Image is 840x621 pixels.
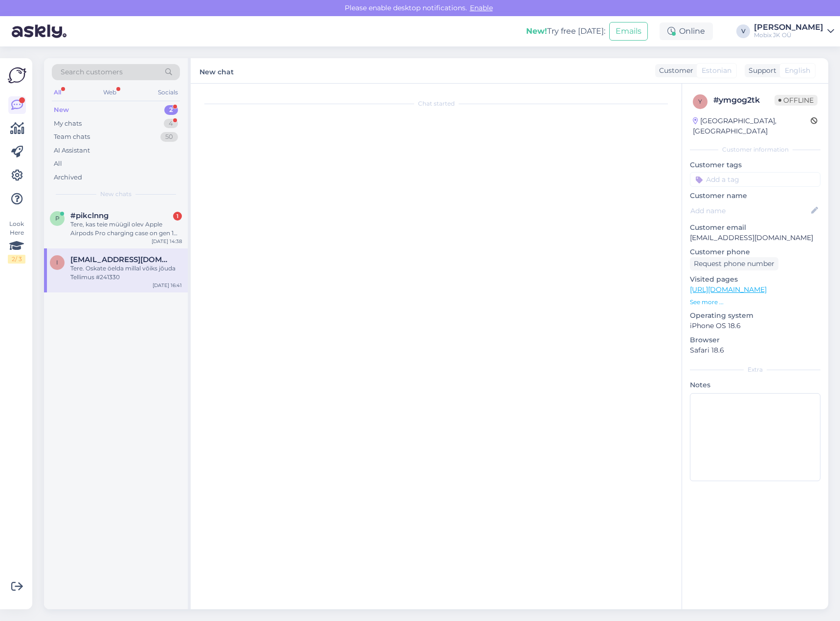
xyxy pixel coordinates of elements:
p: See more ... [690,298,820,307]
div: Extra [690,365,820,374]
span: p [55,215,60,222]
div: Socials [156,86,180,99]
span: Estonian [702,66,731,76]
input: Add name [690,205,809,216]
div: 2 [164,105,178,115]
div: Request phone number [690,257,778,270]
div: 1 [173,212,182,221]
img: Askly Logo [8,66,26,85]
span: English [785,66,810,76]
p: Notes [690,380,820,390]
div: Chat started [200,99,672,108]
p: Operating system [690,310,820,321]
div: Customer information [690,145,820,154]
div: Online [660,22,713,40]
div: Try free [DATE]: [526,25,605,37]
div: All [52,86,63,99]
div: New [54,105,69,115]
div: V [736,24,750,38]
p: Safari 18.6 [690,345,820,355]
p: Customer name [690,191,820,201]
p: Customer email [690,222,820,233]
span: Search customers [61,67,123,77]
div: 4 [164,119,178,129]
div: [GEOGRAPHIC_DATA], [GEOGRAPHIC_DATA] [693,116,811,136]
span: Offline [774,95,818,106]
div: 2 / 3 [8,255,25,264]
div: Tere. Oskate öelda millal võiks jõuda Tellimus #241330 [70,264,182,282]
button: Emails [609,22,648,41]
span: indrek155@gmail.com [70,255,172,264]
div: Mobix JK OÜ [754,31,823,39]
div: AI Assistant [54,146,90,155]
label: New chat [199,64,234,77]
span: New chats [100,190,132,199]
div: All [54,159,62,169]
div: Web [101,86,118,99]
span: Enable [467,3,496,12]
div: Look Here [8,220,25,264]
p: Customer tags [690,160,820,170]
a: [PERSON_NAME]Mobix JK OÜ [754,23,834,39]
div: Customer [655,66,693,76]
div: [DATE] 16:41 [153,282,182,289]
div: Archived [54,173,82,182]
span: #pikclnng [70,211,109,220]
span: y [698,98,702,105]
span: i [56,259,58,266]
div: Support [745,66,776,76]
div: [PERSON_NAME] [754,23,823,31]
input: Add a tag [690,172,820,187]
div: [DATE] 14:38 [152,238,182,245]
p: iPhone OS 18.6 [690,321,820,331]
div: # ymgog2tk [713,94,774,106]
p: Browser [690,335,820,345]
div: Team chats [54,132,90,142]
div: 50 [160,132,178,142]
div: Tere, kas teie müügil olev Apple Airpods Pro charging case on gen 1 või gen 2 airpodsidele mõeldud? [70,220,182,238]
a: [URL][DOMAIN_NAME] [690,285,767,294]
div: My chats [54,119,82,129]
p: Customer phone [690,247,820,257]
b: New! [526,26,547,36]
p: Visited pages [690,274,820,285]
p: [EMAIL_ADDRESS][DOMAIN_NAME] [690,233,820,243]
